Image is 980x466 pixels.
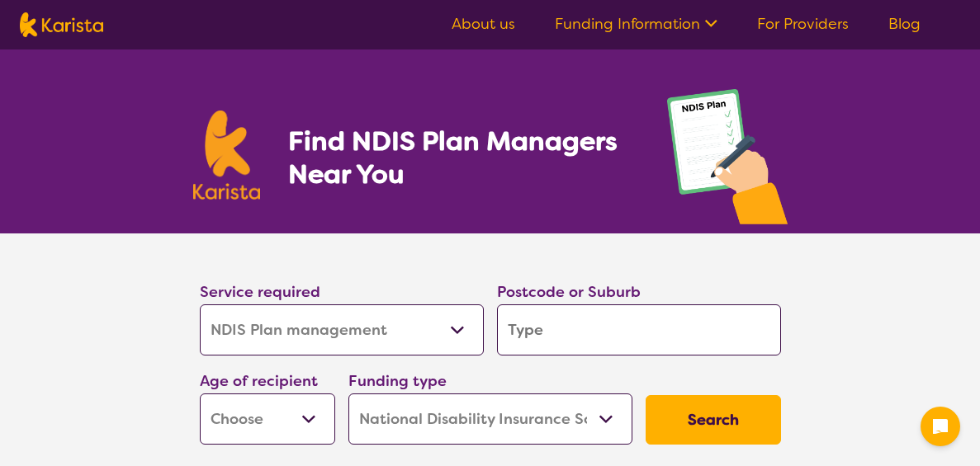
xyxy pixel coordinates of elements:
img: Karista logo [20,12,103,37]
label: Postcode or Suburb [497,282,641,302]
img: plan-management [667,89,788,233]
img: Karista logo [193,111,261,200]
a: Funding Information [555,14,717,34]
h1: Find NDIS Plan Managers Near You [288,125,633,191]
a: About us [452,14,515,34]
label: Service required [200,282,320,302]
button: Search [646,395,781,445]
a: For Providers [757,14,849,34]
label: Age of recipient [200,371,318,391]
input: Type [497,304,781,355]
a: Blog [888,14,921,34]
label: Funding type [348,371,447,391]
